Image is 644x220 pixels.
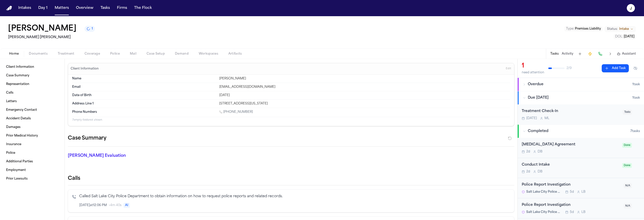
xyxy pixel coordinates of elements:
a: Calls [4,89,61,97]
span: L B [581,210,586,214]
h2: Calls [68,175,514,182]
span: Status: [607,27,618,31]
button: Intakes [16,4,33,13]
span: 7 task s [630,129,640,133]
a: Insurance [4,140,61,148]
img: Finch Logo [6,6,12,11]
a: Letters [4,97,61,105]
div: Open task: Conduct Intake [518,158,644,178]
div: [MEDICAL_DATA] Agreement [522,142,619,148]
a: Employment [4,166,61,174]
a: Prior Lawsuits [4,175,61,183]
span: Calls [6,91,13,95]
a: Representation [4,80,61,88]
a: Damages [4,123,61,131]
a: Client Information [4,63,61,71]
a: Additional Parties [4,158,61,166]
span: 1 [92,27,93,31]
div: Police Report Investigation [522,182,621,188]
button: 1 active task [85,26,95,32]
span: Case Summary [6,74,29,78]
span: Done [622,143,632,148]
a: Police [4,149,61,157]
span: [DATE] [624,35,634,38]
a: Call 1 (801) 502-0475 [219,110,253,114]
a: Case Summary [4,72,61,80]
span: Todo [623,110,632,115]
span: Intake [619,27,629,31]
button: Due [DATE]1task [518,91,644,104]
span: Emergency Contact [6,108,37,112]
text: J [630,7,632,10]
span: Done [622,163,632,168]
button: Add Task [602,64,629,72]
button: Change status from Intake [605,26,636,32]
span: Letters [6,99,17,103]
span: Salt Lake City Police Department [526,210,562,214]
dt: Name [72,77,216,81]
a: Tasks [98,4,112,13]
div: [STREET_ADDRESS][US_STATE] [219,102,510,106]
span: 2d [526,150,530,154]
span: Accident Details [6,117,31,121]
div: 1 [522,62,544,70]
span: Prior Medical History [6,134,38,138]
span: AI [124,203,130,208]
button: Add Task [576,50,583,57]
span: Additional Parties [6,160,33,164]
span: 2d [526,170,530,174]
a: Emergency Contact [4,106,61,114]
span: • 4m 40s [109,203,122,207]
span: Assistant [622,52,636,56]
span: 2 / 9 [567,66,572,70]
button: Tasks [550,52,559,56]
button: Assistant [617,52,636,56]
button: Day 1 [36,4,50,13]
span: Mail [130,52,136,56]
div: [DATE] [219,93,510,97]
span: Premises Liability [575,27,601,30]
div: Open task: Police Report Investigation [518,178,644,198]
span: 1 task [632,96,640,100]
div: Open task: Retainer Agreement [518,138,644,158]
h2: Case Summary [68,134,106,142]
span: Treatment [58,52,74,56]
span: M L [545,116,549,120]
a: Accident Details [4,115,61,123]
button: Firms [115,4,129,13]
span: [DATE] at 12:06 PM [79,203,107,207]
span: D B [538,170,542,174]
span: Damages [6,125,21,129]
span: Completed [528,129,548,134]
button: Matters [53,4,71,13]
div: Treatment Check-In [522,108,620,114]
a: Home [6,6,12,11]
div: Conduct Intake [522,162,619,168]
button: Completed7tasks [518,125,644,138]
div: Police Report Investigation [522,202,621,208]
span: Client Information [6,65,34,69]
span: Home [9,52,19,56]
span: Workspaces [199,52,218,56]
button: The Flock [132,4,154,13]
span: Insurance [6,142,21,146]
span: 5d [570,190,574,194]
span: Type : [566,27,574,30]
div: [EMAIL_ADDRESS][DOMAIN_NAME] [219,85,510,89]
span: Employment [6,168,26,172]
span: DOL : [615,35,623,38]
span: Coverage [85,52,100,56]
h1: [PERSON_NAME] [8,24,76,33]
span: Overdue [528,82,544,87]
button: Activity [562,52,573,56]
dt: Email [72,85,216,89]
span: Police [6,151,15,155]
span: L B [581,190,586,194]
span: Case Setup [147,52,165,56]
span: [DATE] [526,116,537,120]
button: Overdue1task [518,78,644,91]
button: Make a Call [597,50,604,57]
